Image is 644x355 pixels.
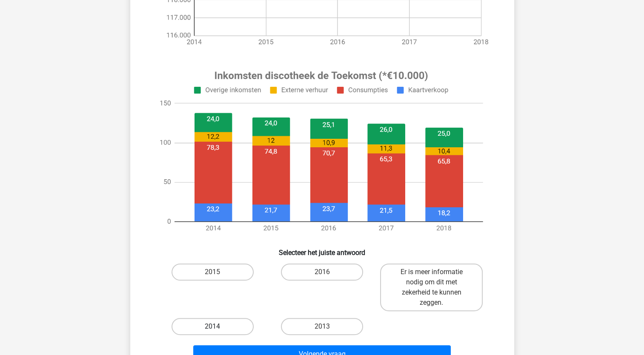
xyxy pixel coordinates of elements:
[281,318,363,335] label: 2013
[281,263,363,281] label: 2016
[380,263,483,311] label: Er is meer informatie nodig om dit met zekerheid te kunnen zeggen.
[172,318,254,335] label: 2014
[144,242,501,257] h6: Selecteer het juiste antwoord
[172,263,254,281] label: 2015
